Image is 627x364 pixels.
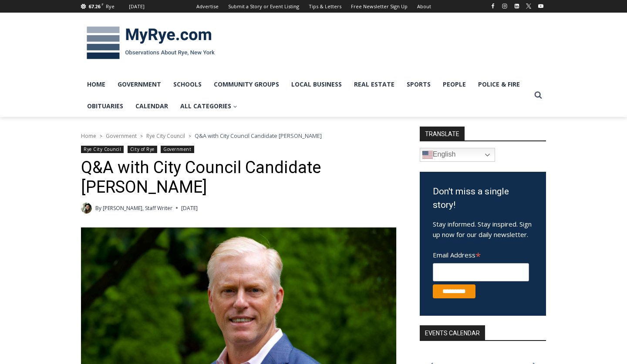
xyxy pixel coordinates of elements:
[472,73,526,95] a: Police & Fire
[81,73,111,95] a: Home
[285,73,348,95] a: Local Business
[81,95,129,117] a: Obituaries
[208,73,285,95] a: Community Groups
[512,1,522,11] a: Linkedin
[401,73,437,95] a: Sports
[129,3,145,10] div: [DATE]
[523,1,534,11] a: X
[81,131,397,140] nav: Breadcrumbs
[433,246,529,262] label: Email Address
[530,87,546,103] button: View Search Form
[437,73,472,95] a: People
[103,204,172,212] a: [PERSON_NAME], Staff Writer
[81,203,92,214] a: Author image
[348,73,401,95] a: Real Estate
[488,1,498,11] a: Facebook
[420,148,495,162] a: English
[167,73,208,95] a: Schools
[181,204,198,212] time: [DATE]
[422,150,433,160] img: en
[146,132,185,140] a: Rye City Council
[433,185,533,212] h3: Don't miss a single story!
[81,73,530,117] nav: Primary Navigation
[101,2,104,7] span: F
[95,204,101,212] span: By
[81,158,397,197] h1: Q&A with City Council Candidate [PERSON_NAME]
[81,203,92,214] img: (PHOTO: MyRye.com Intern and Editor Tucker Smith. Contributed.)Tucker Smith, MyRye.com
[433,219,533,240] p: Stay informed. Stay inspired. Sign up now for our daily newsletter.
[174,95,243,117] a: All Categories
[106,132,137,140] a: Government
[111,73,167,95] a: Government
[140,133,143,139] span: >
[81,20,220,66] img: MyRye.com
[536,1,546,11] a: YouTube
[88,3,100,10] span: 67.26
[420,325,485,340] h2: Events Calendar
[420,127,465,140] strong: TRANSLATE
[499,1,510,11] a: Instagram
[81,132,96,140] a: Home
[189,133,191,139] span: >
[128,146,157,153] a: City of Rye
[180,101,237,111] span: All Categories
[129,95,174,117] a: Calendar
[100,133,102,139] span: >
[106,3,115,10] div: Rye
[161,146,194,153] a: Government
[81,146,124,153] a: Rye City Council
[195,132,322,140] span: Q&A with City Council Candidate [PERSON_NAME]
